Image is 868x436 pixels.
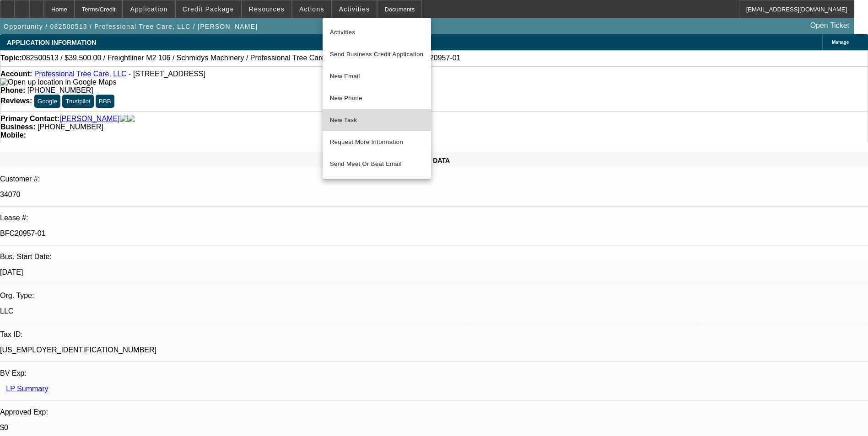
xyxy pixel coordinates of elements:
span: New Phone [330,93,424,104]
span: Activities [330,27,424,38]
span: Send Meet Or Beat Email [330,159,424,170]
span: New Task [330,115,424,126]
span: Send Business Credit Application [330,49,424,60]
span: Request More Information [330,137,424,148]
span: New Email [330,71,424,82]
